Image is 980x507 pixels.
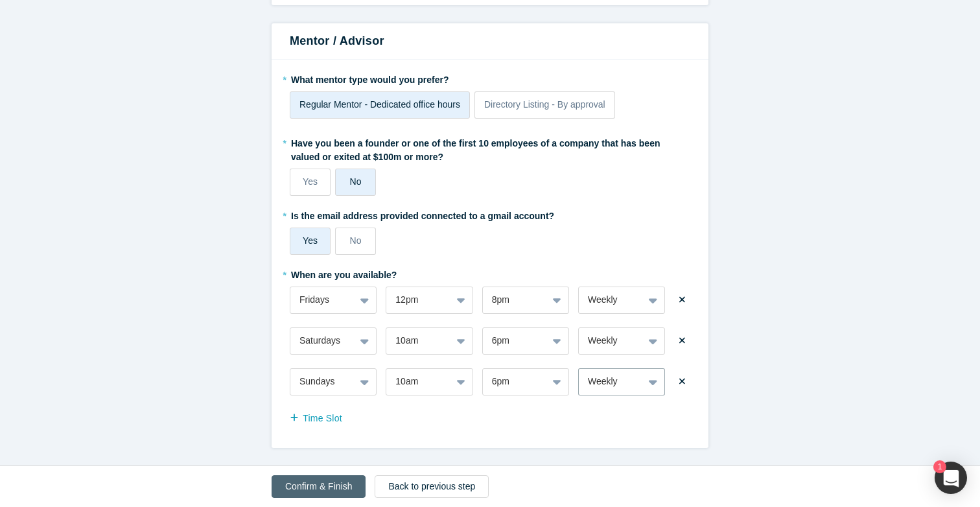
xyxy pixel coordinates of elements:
[484,99,605,110] span: Directory Listing - By approval
[375,475,489,498] button: Back to previous step
[935,462,967,494] button: 1
[290,132,690,164] label: Have you been a founder or one of the first 10 employees of a company that has been valued or exi...
[290,205,690,223] label: Is the email address provided connected to a gmail account?
[588,375,634,388] div: Weekly
[272,475,366,498] button: Confirm & Finish
[588,334,634,348] div: Weekly
[299,99,460,110] span: Regular Mentor - Dedicated office hours
[350,235,362,246] span: No
[290,69,690,87] label: What mentor type would you prefer?
[303,176,318,187] span: Yes
[290,264,397,282] label: When are you available?
[933,460,946,473] span: 1
[290,407,356,430] button: Time Slot
[303,235,318,246] span: Yes
[588,293,634,307] div: Weekly
[290,32,690,50] h3: Mentor / Advisor
[350,176,362,187] span: No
